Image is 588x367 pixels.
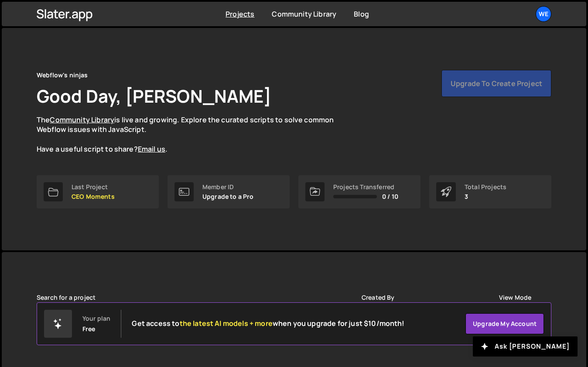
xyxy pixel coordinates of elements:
[72,183,115,190] div: Last Project
[37,70,88,80] div: Webflow's ninjas
[362,294,395,301] label: Created By
[202,193,254,200] p: Upgrade to a Pro
[499,294,531,301] label: View Mode
[202,183,254,190] div: Member ID
[37,175,159,208] a: Last Project CEO Moments
[37,294,96,301] label: Search for a project
[473,336,578,357] button: Ask [PERSON_NAME]
[37,115,351,154] p: The is live and growing. Explore the curated scripts to solve common Webflow issues with JavaScri...
[72,193,115,200] p: CEO Moments
[50,115,114,125] a: Community Library
[82,325,96,332] div: Free
[138,144,165,154] a: Email us
[382,193,398,200] span: 0 / 10
[37,84,271,108] h1: Good Day, [PERSON_NAME]
[465,313,544,334] a: Upgrade my account
[226,9,254,19] a: Projects
[272,9,336,19] a: Community Library
[354,9,369,19] a: Blog
[82,315,110,322] div: Your plan
[536,6,551,22] a: We
[465,193,506,200] p: 3
[180,319,273,328] span: the latest AI models + more
[132,319,404,328] h2: Get access to when you upgrade for just $10/month!
[333,183,398,190] div: Projects Transferred
[465,183,506,190] div: Total Projects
